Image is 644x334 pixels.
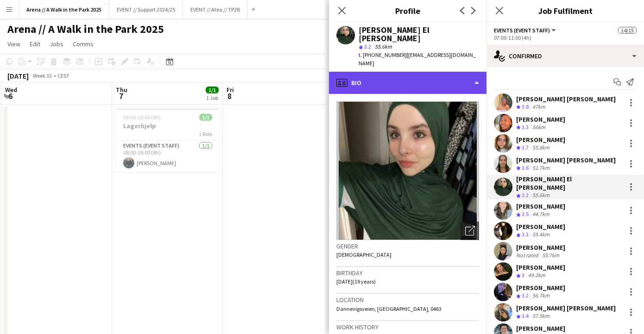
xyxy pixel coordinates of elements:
[114,91,127,101] span: 7
[516,115,565,124] div: [PERSON_NAME]
[461,222,479,240] div: Open photos pop-in
[494,27,557,34] button: Events (Event Staff)
[50,40,63,48] span: Jobs
[530,231,551,239] div: 55.4km
[516,136,565,144] div: [PERSON_NAME]
[7,71,29,80] div: [DATE]
[522,312,529,319] span: 3.4
[516,202,565,210] div: [PERSON_NAME]
[364,43,371,50] span: 3.2
[329,5,486,17] h3: Profile
[336,296,479,304] h3: Location
[494,27,550,34] span: Events (Event Staff)
[530,312,551,320] div: 57.5km
[336,251,391,258] span: [DEMOGRAPHIC_DATA]
[116,122,220,130] h3: Lagerhjelp
[123,114,161,121] span: 08:00-16:00 (8h)
[530,124,547,131] div: 56km
[116,141,220,172] app-card-role: Events (Event Staff)1/108:00-16:00 (8h)[PERSON_NAME]
[540,252,561,259] div: 55.7km
[336,278,376,285] span: [DATE] (19 years)
[522,103,529,110] span: 3.8
[516,243,565,252] div: [PERSON_NAME]
[359,51,407,58] span: t. [PHONE_NUMBER]
[31,72,54,79] span: Week 32
[516,156,616,164] div: [PERSON_NAME] [PERSON_NAME]
[69,38,97,50] a: Comms
[336,269,479,277] h3: Birthday
[516,175,622,192] div: [PERSON_NAME] El [PERSON_NAME]
[522,124,529,130] span: 3.3
[109,0,183,19] button: EVENT // Support 2024/25
[225,91,234,101] span: 8
[486,45,644,67] div: Confirmed
[516,324,565,333] div: [PERSON_NAME]
[530,192,551,199] div: 55.6km
[336,305,442,312] span: Dannevigsveien, [GEOGRAPHIC_DATA], 0463
[516,284,565,292] div: [PERSON_NAME]
[618,27,637,34] span: 14/15
[494,34,637,41] div: 07:00-11:00 (4h)
[530,210,551,218] div: 44.7km
[336,242,479,250] h3: Gender
[486,5,644,17] h3: Job Fulfilment
[116,108,220,172] app-job-card: 08:00-16:00 (8h)1/1Lagerhjelp1 RoleEvents (Event Staff)1/108:00-16:00 (8h)[PERSON_NAME]
[206,94,218,101] div: 1 Job
[522,144,529,151] span: 3.7
[530,103,547,111] div: 47km
[526,272,547,279] div: 49.2km
[227,86,234,94] span: Fri
[530,144,551,152] div: 55.8km
[19,0,109,19] button: Arena // A Walk in the Park 2025
[116,86,127,94] span: Thu
[46,38,67,50] a: Jobs
[522,192,529,198] span: 3.2
[206,87,219,93] span: 1/1
[4,38,24,50] a: View
[336,323,479,331] h3: Work history
[522,164,529,171] span: 3.6
[5,86,17,94] span: Wed
[516,223,565,231] div: [PERSON_NAME]
[522,292,529,299] span: 3.2
[199,130,212,137] span: 1 Role
[7,40,20,48] span: View
[57,72,69,79] div: CEST
[530,292,551,300] div: 56.7km
[26,38,44,50] a: Edit
[516,263,565,272] div: [PERSON_NAME]
[522,272,524,278] span: 3
[516,95,616,103] div: [PERSON_NAME] [PERSON_NAME]
[516,252,540,259] div: Not rated
[359,26,479,43] div: [PERSON_NAME] El [PERSON_NAME]
[73,40,94,48] span: Comms
[336,101,479,240] img: Crew avatar or photo
[7,22,164,36] h1: Arena // A Walk in the Park 2025
[516,304,616,312] div: [PERSON_NAME] [PERSON_NAME]
[329,72,486,94] div: Bio
[522,210,529,217] span: 3.5
[30,40,40,48] span: Edit
[199,114,212,121] span: 1/1
[522,231,529,238] span: 3.3
[359,51,476,67] span: | [EMAIL_ADDRESS][DOMAIN_NAME]
[530,164,551,172] div: 51.7km
[183,0,248,19] button: EVENT // Atea // TP2B
[373,43,394,50] span: 55.6km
